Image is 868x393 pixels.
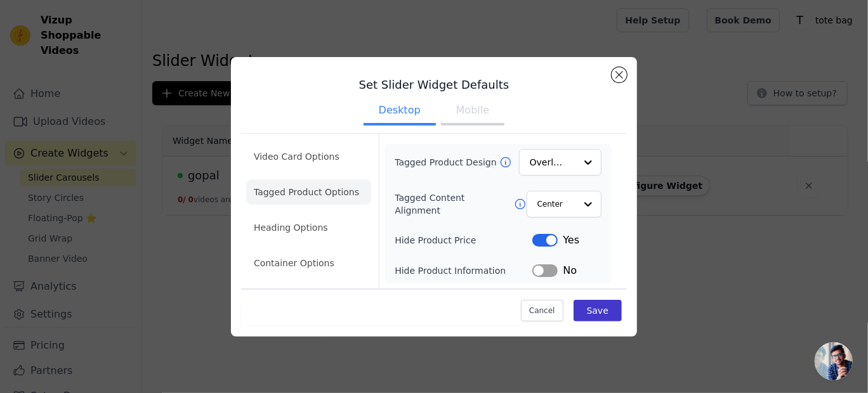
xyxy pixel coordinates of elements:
button: Save [574,300,622,321]
li: Tagged Product Options [246,179,371,205]
label: Hide Product Price [395,234,532,247]
button: Close modal [612,67,627,82]
button: Mobile [441,98,504,126]
button: Desktop [364,98,436,126]
a: Open chat [815,342,853,380]
li: Video Card Options [246,144,371,169]
label: Hide Product Information [395,264,532,277]
button: Cancel [521,300,563,321]
span: No [563,263,577,278]
li: Heading Options [246,215,371,240]
span: Yes [563,233,579,248]
li: Container Options [246,250,371,276]
h3: Set Slider Widget Defaults [241,77,627,93]
label: Tagged Product Design [395,156,499,169]
label: Tagged Content Alignment [395,191,513,217]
